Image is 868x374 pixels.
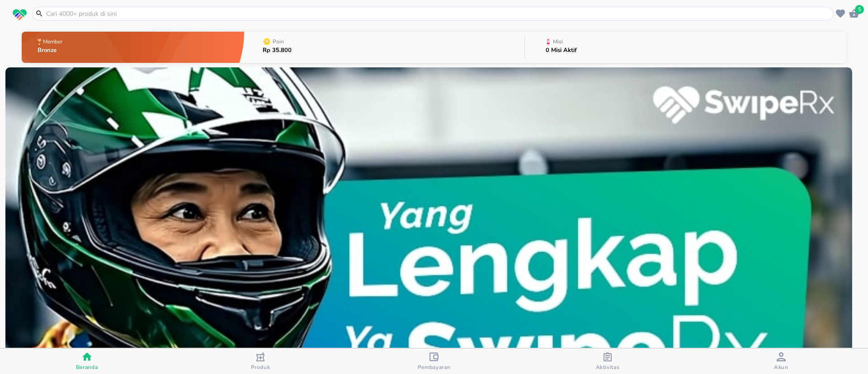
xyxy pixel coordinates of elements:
[418,364,451,371] span: Pembayaran
[347,349,521,374] button: Pembayaran
[38,47,64,53] p: Bronze
[694,349,868,374] button: Akun
[847,7,861,20] button: 5
[855,5,864,14] span: 5
[525,29,846,65] button: Misi0 Misi Aktif
[174,349,347,374] button: Produk
[596,364,620,371] span: Aktivitas
[263,47,292,53] p: Rp 35.800
[251,364,270,371] span: Produk
[43,39,62,44] p: Member
[553,39,563,44] p: Misi
[546,47,577,53] p: 0 Misi Aktif
[521,349,694,374] button: Aktivitas
[45,9,831,19] input: Cari 4000+ produk di sini
[244,29,524,65] button: PoinRp 35.800
[22,29,244,65] button: MemberBronze
[13,9,27,21] img: logo_swiperx_s.bd005f3b.svg
[76,364,98,371] span: Beranda
[774,364,788,371] span: Akun
[273,39,284,44] p: Poin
